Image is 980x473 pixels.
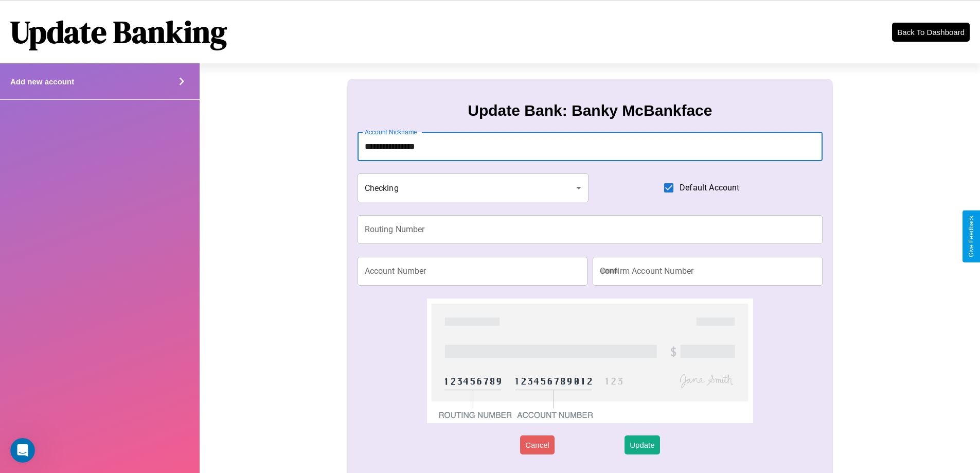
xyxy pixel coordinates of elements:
iframe: Intercom live chat [10,438,35,463]
button: Update [625,435,660,454]
h1: Update Banking [10,11,227,53]
h3: Update Bank: Banky McBankface [468,102,712,119]
button: Back To Dashboard [892,23,970,42]
span: Default Account [680,182,739,194]
button: Cancel [520,435,555,454]
label: Account Nickname [365,128,417,136]
h4: Add new account [10,77,74,86]
div: Give Feedback [968,216,975,257]
div: Checking [358,173,589,202]
img: check [427,299,753,423]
